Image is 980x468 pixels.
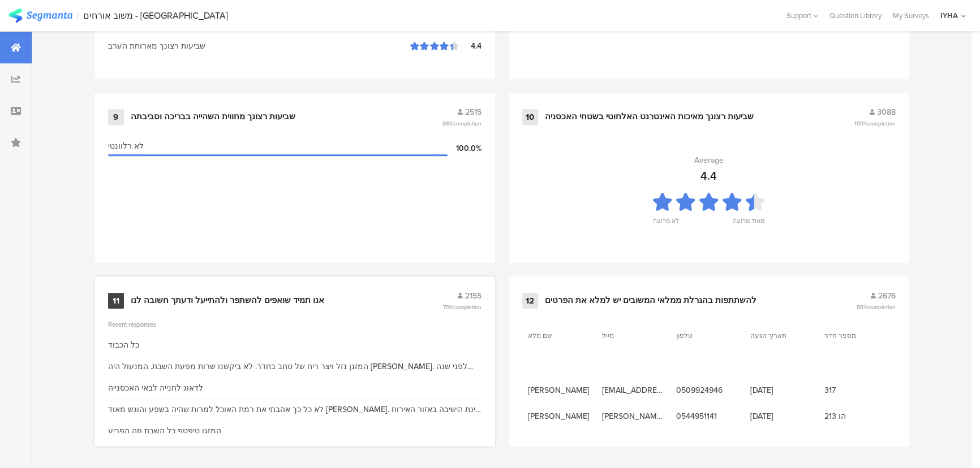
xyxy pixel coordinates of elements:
span: [DATE] [750,410,813,422]
div: משוב אורחים - [GEOGRAPHIC_DATA] [83,10,228,21]
div: מאוד מרוצה [733,216,764,232]
div: IYHA [940,10,958,21]
span: completion [867,119,896,128]
span: 2676 [878,290,896,302]
span: 0509924946 [676,384,739,396]
div: שביעות רצונך מחווית השהייה בבריכה וסביבתה [131,111,295,123]
span: [PERSON_NAME][EMAIL_ADDRESS][DOMAIN_NAME] [602,410,665,422]
span: 70% [443,303,482,311]
section: שם מלא [528,331,579,341]
div: 4.4 [459,40,482,52]
span: [EMAIL_ADDRESS][DOMAIN_NAME] [602,384,665,396]
span: completion [453,303,482,311]
div: Support [786,7,818,24]
div: שביעות רצונך מארוחת הערב [108,40,410,52]
img: segmanta logo [8,8,72,23]
div: לדאוג לחנייה לבאי האכסנייה [108,382,203,394]
span: 317 [824,384,887,396]
div: המזגן טיפטף כל השבת וזה הפריע [108,425,221,437]
div: אנו תמיד שואפים להשתפר ולהתייעל ודעתך חשובה לנו [131,295,324,306]
span: 213 הו [824,410,887,422]
span: 2515 [465,106,482,118]
div: 9 [108,109,124,125]
span: 0544951141 [676,410,739,422]
span: [DATE] [750,384,813,396]
a: Question Library [824,10,887,21]
span: 86% [442,119,482,128]
div: Recent responses [108,320,482,329]
span: 3088 [877,106,896,118]
div: כל הכבוד [108,339,139,351]
section: מייל [602,331,653,341]
span: לא רלוונטי [108,140,144,152]
span: completion [867,303,896,311]
div: לא מרוצה [653,216,679,232]
div: לא כל כך אהבתי את רמת האוכל למרות שהיה בשפע והוגש מאוד [PERSON_NAME]. פינת הישיבה באזור האירוח של... [108,404,482,415]
div: להשתתפות בהגרלת ממלאי המשובים יש למלא את הפרטים [545,295,757,306]
div: 11 [108,293,124,309]
section: טלפון [676,331,727,341]
section: תאריך הגעה [750,331,801,341]
span: [PERSON_NAME] [528,384,591,396]
div: המזגן נזל ויצר ריח של טחב בחדר. לא ביקשנו שרות מפעת השבת. המנעול היה [PERSON_NAME]. לפני שנה היינ... [108,361,482,372]
span: completion [453,119,482,128]
div: Average [694,154,724,166]
div: 12 [522,293,538,309]
div: 4.4 [700,167,717,184]
span: 2155 [465,290,482,302]
span: [PERSON_NAME] [528,410,591,422]
a: My Surveys [887,10,935,21]
span: 100% [854,119,896,128]
div: | [77,9,79,22]
span: 88% [857,303,896,311]
div: 100.0% [448,142,482,154]
section: מספר חדר [824,331,875,341]
div: שביעות רצונך מאיכות האינטרנט האלחוטי בשטחי האכסניה [545,111,754,123]
div: 10 [522,109,538,125]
